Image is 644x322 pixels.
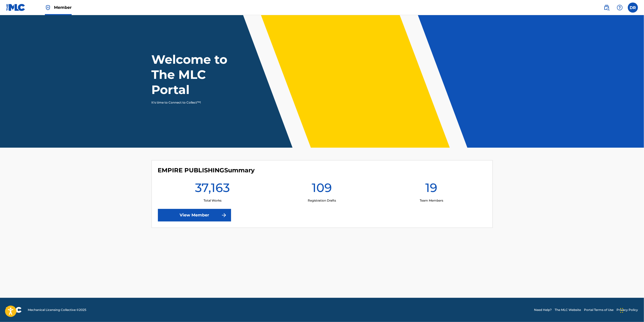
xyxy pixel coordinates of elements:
p: It's time to Connect to Collect™! [152,100,239,105]
h1: Welcome to The MLC Portal [152,52,246,97]
a: Privacy Policy [617,308,638,312]
img: help [617,5,623,11]
a: View Member [158,209,231,221]
img: Top Rightsholder [45,5,51,11]
img: search [604,5,610,11]
iframe: Chat Widget [619,298,644,322]
span: Mechanical Licensing Collective © 2025 [28,308,86,312]
a: Public Search [602,3,612,13]
img: f7272a7cc735f4ea7f67.svg [221,212,227,218]
img: logo [6,307,22,313]
div: User Menu [628,3,638,13]
div: Help [615,3,625,13]
img: MLC Logo [6,4,25,11]
a: Need Help? [534,308,552,312]
p: Total Works [204,198,221,203]
h1: 109 [312,180,332,198]
a: The MLC Website [555,308,581,312]
p: Registration Drafts [308,198,336,203]
h1: 19 [425,180,437,198]
h4: EMPIRE PUBLISHING [158,167,255,174]
h1: 37,163 [195,180,230,198]
p: Team Members [420,198,443,203]
span: Member [54,5,72,10]
div: Drag [620,303,623,318]
a: Portal Terms of Use [584,308,613,312]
